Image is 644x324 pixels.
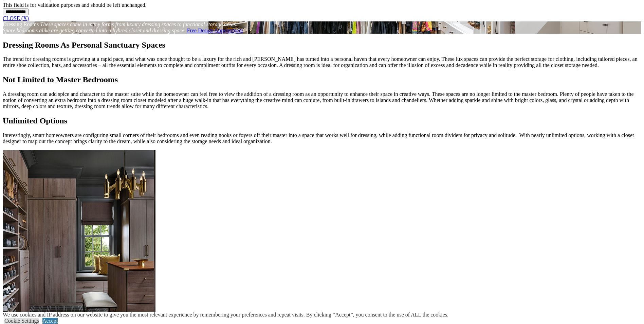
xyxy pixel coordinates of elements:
[3,116,641,125] h2: Unlimited Options
[3,21,237,33] em: These spaces come in many forms from luxury dressing spaces to functional storage areas. Spare be...
[4,318,39,324] a: Cookie Settings
[3,312,448,318] div: We use cookies and IP address on our website to give you the most relevant experience by remember...
[3,2,641,8] div: This field is for validation purposes and should be left unchanged.
[3,75,641,84] h2: Not Limited to Master Bedrooms
[42,318,58,324] a: Accept
[187,28,243,33] a: Free Design Appointment
[3,132,641,144] p: Interestingly, smart homeowners are configuring small corners of their bedrooms and even reading ...
[3,91,641,109] p: A dressing room can add spice and character to the master suite while the homeowner can feel free...
[3,15,29,21] a: CLOSE (X)
[3,40,641,50] h1: Dressing Rooms As Personal Sanctuary Spaces
[3,21,39,27] span: Dressing Rooms
[3,56,641,68] p: The trend for dressing rooms is growing at a rapid pace, and what was once thought to be a luxury...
